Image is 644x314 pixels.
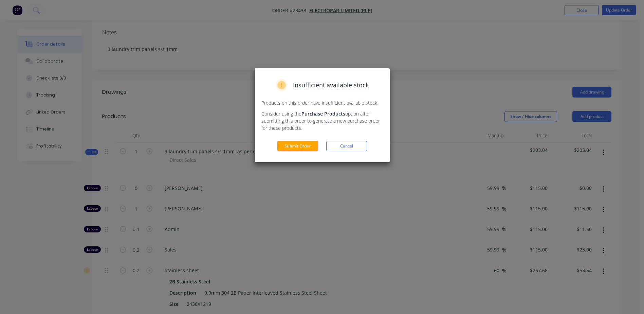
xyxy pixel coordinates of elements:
strong: Purchase Products [301,110,345,117]
span: Insufficient available stock [293,81,369,90]
p: Consider using the option after submitting this order to generate a new purchase order for these ... [261,110,383,132]
button: Submit Order [277,141,318,151]
p: Products on this order have insufficient available stock. [261,99,383,106]
button: Cancel [326,141,367,151]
